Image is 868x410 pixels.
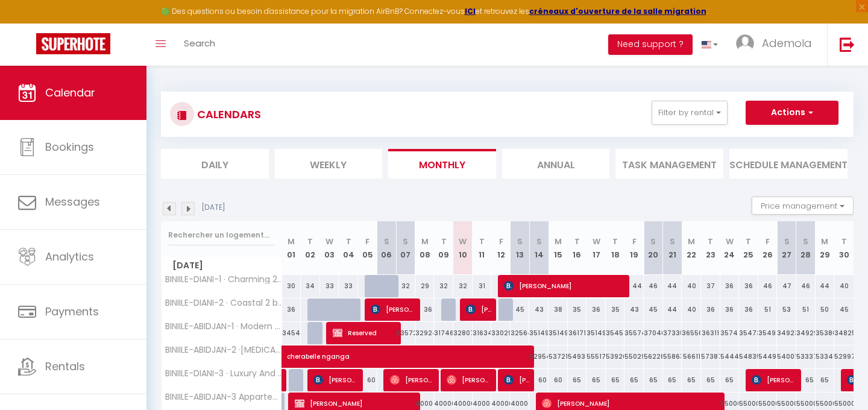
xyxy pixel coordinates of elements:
input: Rechercher un logement... [168,224,275,246]
a: cherabelle nganga [282,345,301,368]
th: 20 [644,221,663,275]
div: 54494 [758,345,778,368]
th: 09 [434,221,453,275]
div: 40 [834,275,854,297]
span: Bookings [45,139,94,154]
div: 29 [415,275,435,297]
div: 43 [529,298,549,321]
span: Ademola [762,36,812,51]
div: 47 [777,275,796,297]
span: [PERSON_NAME] [313,368,359,391]
span: BINIILE-ABIDJAN-1 · Modern and Cosy Apt in [GEOGRAPHIC_DATA] [163,322,284,331]
th: 19 [624,221,644,275]
img: logout [840,37,855,52]
div: 45 [511,298,530,321]
div: 36311 [701,322,720,344]
abbr: T [746,236,751,247]
li: Task Management [615,149,723,178]
th: 27 [777,221,796,275]
div: 35747 [720,322,740,344]
div: 53345 [816,345,835,368]
div: 44 [663,275,682,297]
abbr: W [325,236,333,247]
div: 38 [549,298,568,321]
div: 36 [720,298,740,321]
span: [PERSON_NAME] [504,274,626,297]
abbr: M [688,236,695,247]
div: 40 [682,275,701,297]
li: Daily [161,149,269,178]
div: 30 [282,275,301,297]
div: 34825 [834,322,854,344]
abbr: T [441,236,447,247]
div: 32 [453,275,473,297]
div: 35149 [549,322,568,344]
div: 65 [701,369,720,391]
th: 17 [587,221,606,275]
th: 15 [549,221,568,275]
div: 35574 [624,322,644,344]
span: BINIILE-ABIDJAN-2 ·[MEDICAL_DATA] Moderne et Cosy, [GEOGRAPHIC_DATA], 10min [GEOGRAPHIC_DATA] [163,345,284,355]
button: Actions [746,101,838,125]
th: 12 [491,221,511,275]
span: Analytics [45,249,94,264]
abbr: T [708,236,713,247]
li: Weekly [275,149,383,178]
th: 24 [720,221,740,275]
abbr: S [403,236,408,247]
a: Search [175,24,224,66]
div: 45 [834,298,854,321]
span: [PERSON_NAME] [752,368,797,391]
div: 33 [339,275,358,297]
abbr: W [593,236,600,247]
th: 28 [796,221,816,275]
div: 46 [758,275,778,297]
li: Annual [502,149,610,178]
div: 32 [434,275,453,297]
abbr: W [459,236,467,247]
span: [PERSON_NAME] [390,368,435,391]
span: Rentals [45,359,85,374]
abbr: F [632,236,637,247]
div: 35 [568,298,587,321]
span: Reserved [333,321,397,344]
div: 51 [758,298,778,321]
abbr: S [803,236,808,247]
div: 60 [358,369,377,391]
th: 06 [377,221,397,275]
abbr: S [384,236,389,247]
th: 10 [453,221,473,275]
h3: CALENDARS [194,101,261,128]
div: 65 [682,369,701,391]
div: 35451 [606,322,625,344]
abbr: T [307,236,313,247]
div: 65 [606,369,625,391]
th: 05 [358,221,377,275]
th: 16 [568,221,587,275]
div: 37338 [663,322,682,344]
div: 44 [816,275,835,297]
div: 33029 [491,322,511,344]
abbr: F [365,236,370,247]
div: 65 [816,369,835,391]
div: 36556 [682,322,701,344]
div: 65 [624,369,644,391]
div: 60 [529,369,549,391]
div: 35380 [816,322,835,344]
span: Search [184,37,215,49]
div: 56611 [682,345,701,368]
a: ICI [465,6,476,16]
div: 43 [624,298,644,321]
span: cherabelle nganga [287,339,647,362]
abbr: T [612,236,618,247]
div: 35149 [587,322,606,344]
div: 46 [644,275,663,297]
div: 32924 [415,322,435,344]
abbr: S [650,236,656,247]
th: 03 [320,221,339,275]
div: 36 [720,275,740,297]
th: 14 [529,221,549,275]
p: [DATE] [202,202,225,213]
div: 44 [663,298,682,321]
